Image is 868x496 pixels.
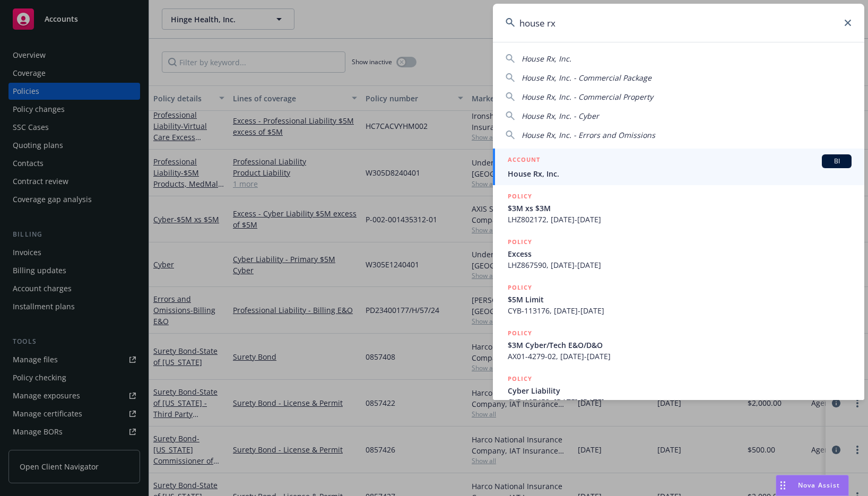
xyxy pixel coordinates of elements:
button: Nova Assist [776,475,849,496]
span: House Rx, Inc. [508,168,852,179]
span: $3M Cyber/Tech E&O/D&O [508,340,852,351]
span: House Rx, Inc. - Commercial Package [522,73,652,83]
span: House Rx, Inc. [522,54,571,64]
span: $5M Limit [508,294,852,305]
h5: POLICY [508,191,532,202]
span: Excess [508,248,852,259]
div: Drag to move [776,475,789,495]
h5: POLICY [508,328,532,338]
a: POLICY$5M LimitCYB-113176, [DATE]-[DATE] [493,276,864,322]
span: House Rx, Inc. - Cyber [522,111,599,121]
a: ACCOUNTBIHouse Rx, Inc. [493,149,864,185]
span: House Rx, Inc. - Commercial Property [522,92,653,102]
span: AX01-4279-02, [DATE]-[DATE] [508,351,852,362]
input: Search... [493,4,864,42]
h5: POLICY [508,237,532,247]
a: POLICYCyber LiabilityCYB-107452, [DATE]-[DATE] [493,368,864,413]
span: BI [826,156,847,166]
span: LHZ867590, [DATE]-[DATE] [508,259,852,271]
span: Cyber Liability [508,385,852,396]
a: POLICY$3M xs $3MLHZ802172, [DATE]-[DATE] [493,185,864,231]
h5: POLICY [508,373,532,384]
span: $3M xs $3M [508,203,852,214]
span: House Rx, Inc. - Errors and Omissions [522,130,655,140]
a: POLICYExcessLHZ867590, [DATE]-[DATE] [493,231,864,276]
h5: ACCOUNT [508,154,540,167]
h5: POLICY [508,282,532,293]
span: LHZ802172, [DATE]-[DATE] [508,214,852,225]
span: CYB-107452, [DATE]-[DATE] [508,396,852,407]
span: CYB-113176, [DATE]-[DATE] [508,305,852,316]
span: Nova Assist [798,481,840,490]
a: POLICY$3M Cyber/Tech E&O/D&OAX01-4279-02, [DATE]-[DATE] [493,322,864,368]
